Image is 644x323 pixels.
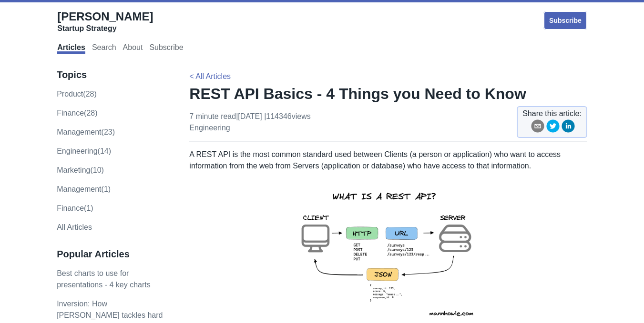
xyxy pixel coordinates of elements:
[57,10,153,23] span: [PERSON_NAME]
[57,166,104,174] a: marketing(10)
[123,43,143,54] a: About
[189,149,587,172] p: A REST API is the most common standard used between Clients (a person or application) who want to...
[57,248,169,260] h3: Popular Articles
[264,112,311,120] span: | 114346 views
[57,185,111,193] a: Management(1)
[189,84,587,103] h1: REST API Basics - 4 Things you Need to Know
[57,109,97,117] a: finance(28)
[149,43,183,54] a: Subscribe
[57,43,85,54] a: Articles
[57,24,153,33] div: Startup Strategy
[57,269,151,289] a: Best charts to use for presentations - 4 key charts
[57,204,93,212] a: Finance(1)
[546,119,560,136] button: twitter
[57,147,111,155] a: engineering(14)
[57,223,92,231] a: All Articles
[57,128,115,136] a: management(23)
[57,10,153,33] a: [PERSON_NAME]Startup Strategy
[57,69,169,81] h3: Topics
[92,43,116,54] a: Search
[189,111,310,134] p: 7 minute read | [DATE]
[531,119,544,136] button: email
[562,119,575,136] button: linkedin
[189,72,231,80] a: < All Articles
[57,90,97,98] a: product(28)
[189,124,230,132] a: engineering
[522,108,582,119] span: Share this article:
[543,11,587,30] a: Subscribe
